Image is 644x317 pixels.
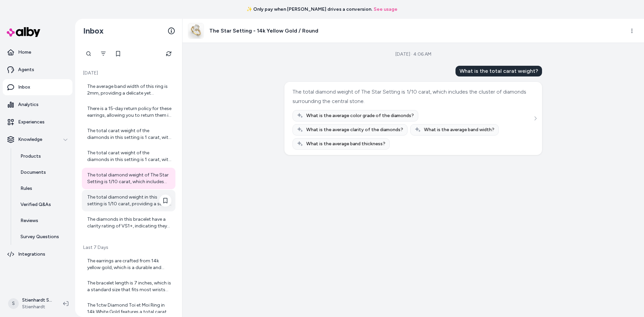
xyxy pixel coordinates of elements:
[87,280,171,293] div: The bracelet length is 7 inches, which is a standard size that fits most wrists comfortably.
[14,164,72,180] a: Documents
[18,84,30,91] p: Inbox
[188,23,204,39] img: 1_5_2bfdd4d9-69ba-4cb4-ad82-be1873bfbde4.jpg
[20,217,38,224] p: Reviews
[87,150,171,163] div: The total carat weight of the diamonds in this setting is 1 carat, with a brilliant central diamo...
[455,66,542,76] div: What is the total carat weight?
[82,244,175,251] p: Last 7 Days
[87,172,171,185] div: The total diamond weight of The Star Setting is 1/10 carat, which includes the cluster of diamond...
[247,6,372,13] span: ✨ Only pay when [PERSON_NAME] drives a conversion.
[4,293,58,314] button: SStienhardt ShopifyStienhardt
[424,126,494,133] span: What is the average band width?
[531,114,539,122] button: See more
[18,49,31,56] p: Home
[395,51,431,58] div: [DATE] · 4:06 AM
[3,114,72,130] a: Experiences
[18,251,45,258] p: Integrations
[20,233,59,240] p: Survey Questions
[22,297,52,304] p: Stienhardt Shopify
[374,6,397,13] a: See usage
[20,153,41,160] p: Products
[87,127,171,141] div: The total carat weight of the diamonds in this setting is 1 carat, with a brilliant central diamo...
[306,141,385,147] span: What is the average band thickness?
[3,79,72,95] a: Inbox
[14,229,72,245] a: Survey Questions
[20,201,51,208] p: Verified Q&As
[7,27,40,37] img: alby Logo
[82,254,175,275] a: The earrings are crafted from 14k yellow gold, which is a durable and popular choice for fine jew...
[3,62,72,78] a: Agents
[22,304,52,310] span: Stienhardt
[18,66,34,73] p: Agents
[82,79,175,101] a: The average band width of this ring is 2mm, providing a delicate yet noticeable presence on the f...
[87,302,171,315] div: The 1ctw Diamond Toi et Moi Ring in 14k White Gold features a total carat weight of 1 carat. This...
[3,97,72,113] a: Analytics
[14,148,72,164] a: Products
[87,105,171,119] div: There is a 15-day return policy for these earrings, allowing you to return them if you're not sat...
[18,136,42,143] p: Knowledge
[87,216,171,229] div: The diamonds in this bracelet have a clarity rating of VS1+, indicating they are very high quality.
[3,246,72,262] a: Integrations
[82,123,175,145] a: The total carat weight of the diamonds in this setting is 1 carat, with a brilliant central diamo...
[82,276,175,297] a: The bracelet length is 7 inches, which is a standard size that fits most wrists comfortably.
[162,47,175,60] button: Refresh
[87,83,171,97] div: The average band width of this ring is 2mm, providing a delicate yet noticeable presence on the f...
[8,298,19,309] span: S
[87,258,171,271] div: The earrings are crafted from 14k yellow gold, which is a durable and popular choice for fine jew...
[306,126,403,133] span: What is the average clarity of the diamonds?
[292,87,532,106] div: The total diamond weight of The Star Setting is 1/10 carat, which includes the cluster of diamond...
[3,131,72,148] button: Knowledge
[20,185,32,192] p: Rules
[82,212,175,233] a: The diamonds in this bracelet have a clarity rating of VS1+, indicating they are very high quality.
[14,197,72,213] a: Verified Q&As
[82,70,175,76] p: [DATE]
[82,146,175,167] a: The total carat weight of the diamonds in this setting is 1 carat, with a brilliant central diamo...
[3,44,72,60] a: Home
[87,194,171,207] div: The total diamond weight in this setting is 1/10 carat, providing a subtle yet sparkling enhancem...
[14,180,72,197] a: Rules
[83,26,104,36] h2: Inbox
[14,213,72,229] a: Reviews
[20,169,46,176] p: Documents
[306,112,414,119] span: What is the average color grade of the diamonds?
[18,119,45,125] p: Experiences
[18,101,39,108] p: Analytics
[82,101,175,123] a: There is a 15-day return policy for these earrings, allowing you to return them if you're not sat...
[82,168,175,189] a: The total diamond weight of The Star Setting is 1/10 carat, which includes the cluster of diamond...
[97,47,110,60] button: Filter
[209,27,318,35] h3: The Star Setting - 14k Yellow Gold / Round
[82,190,175,211] a: The total diamond weight in this setting is 1/10 carat, providing a subtle yet sparkling enhancem...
